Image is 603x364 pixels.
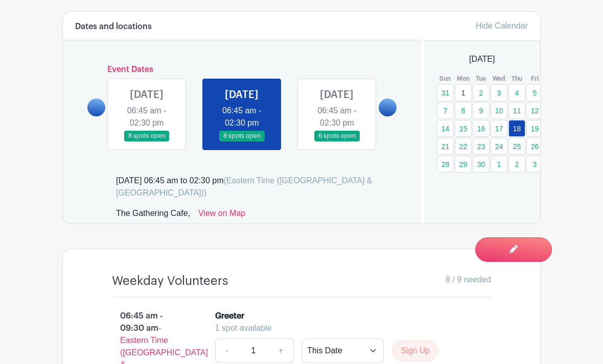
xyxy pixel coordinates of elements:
a: 1 [491,156,507,173]
button: Sign Up [392,340,438,361]
a: View on Map [198,207,245,224]
th: Mon [454,74,472,84]
a: 16 [473,120,490,137]
a: 9 [473,102,490,119]
h6: Dates and locations [75,22,152,32]
a: 15 [455,120,472,137]
a: 23 [473,138,490,155]
h6: Event Dates [105,65,379,75]
a: 28 [437,156,454,173]
a: Hide Calendar [476,21,528,30]
a: 22 [455,138,472,155]
a: 31 [437,84,454,101]
span: 8 / 9 needed [446,274,491,286]
th: Fri [526,74,544,84]
a: 2 [473,84,490,101]
a: 19 [526,120,543,137]
a: 14 [437,120,454,137]
a: 21 [437,138,454,155]
a: 7 [437,102,454,119]
a: 18 [508,120,525,137]
a: - [215,338,239,363]
a: 30 [473,156,490,173]
div: 1 spot available [215,322,471,334]
a: 2 [508,156,525,173]
a: 10 [491,102,507,119]
span: [DATE] [469,53,495,65]
h4: Weekday Volunteers [112,274,228,288]
a: 4 [508,84,525,101]
th: Thu [508,74,526,84]
a: 25 [508,138,525,155]
a: + [268,338,294,363]
a: 3 [491,84,507,101]
a: 26 [526,138,543,155]
div: [DATE] 06:45 am to 02:30 pm [116,175,409,199]
th: Sun [436,74,454,84]
a: 29 [455,156,472,173]
th: Wed [490,74,508,84]
th: Tue [472,74,490,84]
span: (Eastern Time ([GEOGRAPHIC_DATA] & [GEOGRAPHIC_DATA])) [116,176,373,197]
a: 11 [508,102,525,119]
a: 5 [526,84,543,101]
a: 17 [491,120,507,137]
a: 8 [455,102,472,119]
a: 3 [526,156,543,173]
div: Greeter [215,310,244,322]
a: 1 [455,84,472,101]
a: 24 [491,138,507,155]
a: 12 [526,102,543,119]
div: The Gathering Cafe, [116,207,190,224]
